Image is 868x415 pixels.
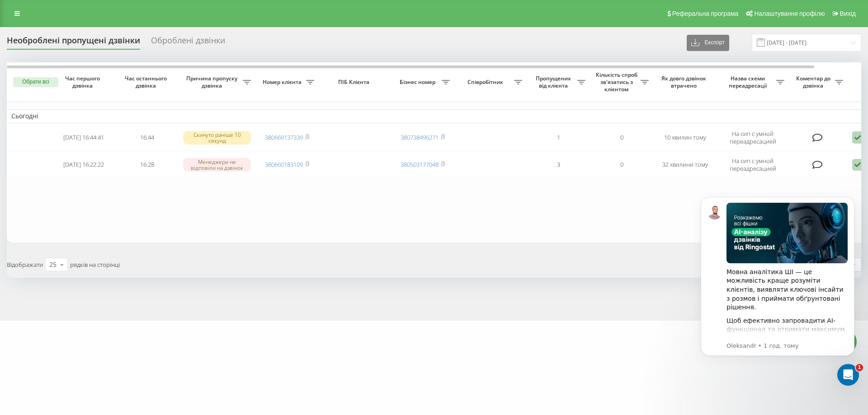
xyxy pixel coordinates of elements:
td: 10 хвилин тому [653,125,717,150]
span: 1 [856,364,863,371]
td: 0 [590,125,653,150]
span: Номер клієнта [260,79,306,86]
div: Оброблені дзвінки [151,36,225,50]
span: Як довго дзвінок втрачено [660,75,709,89]
div: Необроблені пропущені дзвінки [7,36,140,50]
div: Менеджери не відповіли на дзвінок [183,158,251,172]
span: Реферальна програма [672,10,739,17]
div: 25 [49,260,57,269]
span: рядків на сторінці [70,261,120,269]
span: Співробітник [459,79,514,86]
a: 380503177048 [401,160,439,168]
td: [DATE] 16:44:41 [52,125,115,150]
td: [DATE] 16:22:22 [52,152,115,177]
span: Назва схеми переадресації [721,75,776,89]
span: Коментар до дзвінка [793,75,835,89]
a: 380738496271 [401,133,439,141]
a: 380669137339 [265,133,303,141]
span: Причина пропуску дзвінка [183,75,243,89]
td: 16:28 [115,152,179,177]
a: 380660183109 [265,160,303,168]
span: Вихід [840,10,856,17]
span: Час останнього дзвінка [123,75,171,89]
button: Експорт [687,35,729,51]
span: Бізнес номер [396,79,442,86]
td: 3 [527,152,590,177]
span: Пропущених від клієнта [531,75,577,89]
div: Скинуто раніше 10 секунд [183,131,251,145]
span: Час першого дзвінка [59,75,108,89]
td: На сип с умной переадресацией [717,125,789,150]
iframe: Intercom notifications повідомлення [687,183,868,391]
td: 1 [527,125,590,150]
td: На сип с умной переадресацией [717,152,789,177]
button: Обрати всі [13,77,58,87]
td: 32 хвилини тому [653,152,717,177]
span: ПІБ Клієнта [326,79,383,86]
td: 16:44 [115,125,179,150]
span: Кількість спроб зв'язатись з клієнтом [594,71,641,93]
span: Відображати [7,261,43,269]
td: 0 [590,152,653,177]
iframe: Intercom live chat [837,364,859,386]
span: Налаштування профілю [754,10,825,17]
